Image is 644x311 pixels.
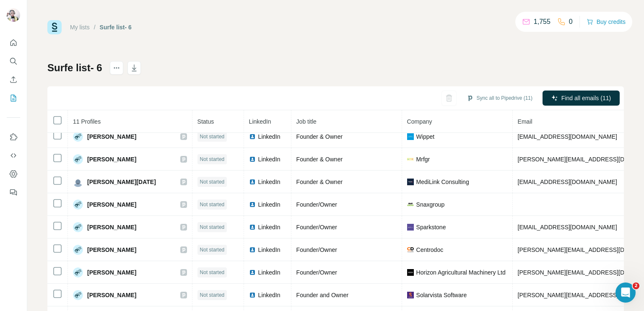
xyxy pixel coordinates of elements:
[73,200,83,210] img: Avatar
[296,269,337,276] span: Founder/Owner
[296,201,337,208] span: Founder/Owner
[200,269,225,276] span: Not started
[407,201,414,208] img: company-logo
[249,179,256,185] img: LinkedIn logo
[258,223,280,231] span: LinkedIn
[258,268,280,277] span: LinkedIn
[296,118,317,125] span: Job title
[534,17,551,27] p: 1,755
[7,185,20,200] button: Feedback
[296,179,343,185] span: Founder & Owner
[73,267,83,277] img: Avatar
[461,92,538,104] button: Sync all to Pipedrive (11)
[7,130,20,145] button: Use Surfe on LinkedIn
[587,16,626,28] button: Buy credits
[87,291,136,299] span: [PERSON_NAME]
[7,91,20,106] button: My lists
[73,222,83,232] img: Avatar
[110,61,123,75] button: actions
[47,61,102,75] h1: Surfe list- 6
[518,133,617,140] span: [EMAIL_ADDRESS][DOMAIN_NAME]
[249,156,256,163] img: LinkedIn logo
[258,132,280,141] span: LinkedIn
[296,246,337,253] span: Founder/Owner
[7,72,20,87] button: Enrich CSV
[73,290,83,300] img: Avatar
[249,269,256,276] img: LinkedIn logo
[200,133,225,140] span: Not started
[416,246,444,254] span: Centrodoc
[615,282,636,303] iframe: Intercom live chat
[407,269,414,276] img: company-logo
[200,178,225,186] span: Not started
[7,148,20,163] button: Use Surfe API
[407,133,414,140] img: company-logo
[249,224,256,231] img: LinkedIn logo
[100,23,132,31] div: Surfe list- 6
[569,17,573,27] p: 0
[416,155,430,163] span: Mrfgr
[73,154,83,164] img: Avatar
[561,94,611,102] span: Find all emails (11)
[407,246,414,253] img: company-logo
[249,246,256,253] img: LinkedIn logo
[87,132,136,141] span: [PERSON_NAME]
[200,246,225,254] span: Not started
[296,224,337,231] span: Founder/Owner
[258,246,280,254] span: LinkedIn
[258,200,280,209] span: LinkedIn
[87,178,156,186] span: [PERSON_NAME][DATE]
[518,224,617,231] span: [EMAIL_ADDRESS][DOMAIN_NAME]
[258,178,280,186] span: LinkedIn
[7,8,20,22] img: Avatar
[87,200,136,209] span: [PERSON_NAME]
[258,155,280,163] span: LinkedIn
[407,292,414,298] img: company-logo
[249,201,256,208] img: LinkedIn logo
[518,118,532,125] span: Email
[407,224,414,231] img: company-logo
[7,166,20,181] button: Dashboard
[73,177,83,187] img: Avatar
[73,118,101,125] span: 11 Profiles
[7,54,20,69] button: Search
[47,20,62,34] img: Surfe Logo
[87,268,136,277] span: [PERSON_NAME]
[200,201,225,208] span: Not started
[7,35,20,50] button: Quick start
[73,132,83,142] img: Avatar
[249,133,256,140] img: LinkedIn logo
[200,155,225,163] span: Not started
[200,223,225,231] span: Not started
[416,132,435,141] span: Wippet
[258,291,280,299] span: LinkedIn
[407,156,414,163] img: company-logo
[94,23,96,31] li: /
[543,91,620,106] button: Find all emails (11)
[87,155,136,163] span: [PERSON_NAME]
[70,24,90,31] a: My lists
[296,292,349,298] span: Founder and Owner
[296,156,343,163] span: Founder & Owner
[87,246,136,254] span: [PERSON_NAME]
[416,268,506,277] span: Horizon Agricultural Machinery Ltd
[87,223,136,231] span: [PERSON_NAME]
[416,178,469,186] span: MediLink Consulting
[296,133,343,140] span: Founder & Owner
[407,118,432,125] span: Company
[200,291,225,299] span: Not started
[518,179,617,185] span: [EMAIL_ADDRESS][DOMAIN_NAME]
[416,291,467,299] span: Solarvista Software
[633,282,639,289] span: 2
[249,292,256,298] img: LinkedIn logo
[73,245,83,255] img: Avatar
[407,179,414,185] img: company-logo
[416,200,445,209] span: Snaxgroup
[249,118,271,125] span: LinkedIn
[197,118,214,125] span: Status
[416,223,446,231] span: Sparkstone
